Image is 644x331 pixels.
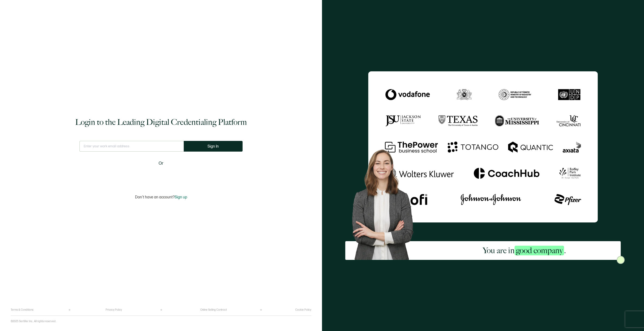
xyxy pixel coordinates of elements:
[11,320,56,323] p: ©2025 Sertifier Inc.. All rights reserved.
[617,256,625,264] img: Sertifier Login
[159,160,163,167] span: Or
[175,195,187,199] span: Sign up
[11,308,33,311] a: Terms & Conditions
[295,308,311,311] a: Cookie Policy
[200,308,227,311] a: Online Selling Contract
[345,144,428,260] img: Sertifier Login - You are in <span class="strong-h">good company</span>. Hero
[368,71,598,222] img: Sertifier Login - You are in <span class="strong-h">good company</span>.
[128,170,194,182] iframe: Sign in with Google Button
[79,141,184,152] input: Enter your work email address
[184,141,243,152] button: Sign In
[106,308,122,311] a: Privacy Policy
[208,144,219,148] span: Sign In
[135,195,187,199] p: Don't have an account?
[130,170,192,182] div: Sign in with Google. Opens in new tab
[75,117,247,128] h1: Login to the Leading Digital Credentialing Platform
[515,246,564,255] span: good company
[483,245,566,256] h2: You are in .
